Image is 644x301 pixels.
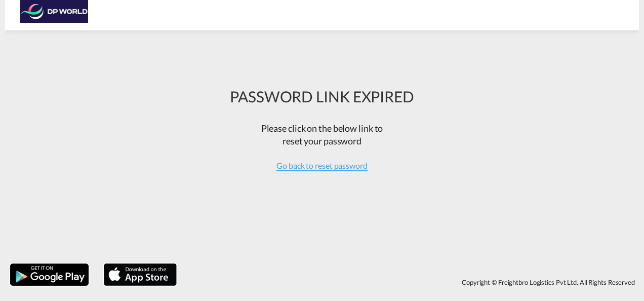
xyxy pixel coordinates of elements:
[276,161,368,171] span: Go back to reset password
[230,86,414,107] div: PASSWORD LINK EXPIRED
[182,274,639,291] div: Copyright © Freightbro Logistics Pvt Ltd. All Rights Reserved
[9,262,90,287] img: google.png
[283,135,361,146] span: reset your password
[103,262,178,287] img: apple.png
[261,123,383,134] span: Please click on the below link to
